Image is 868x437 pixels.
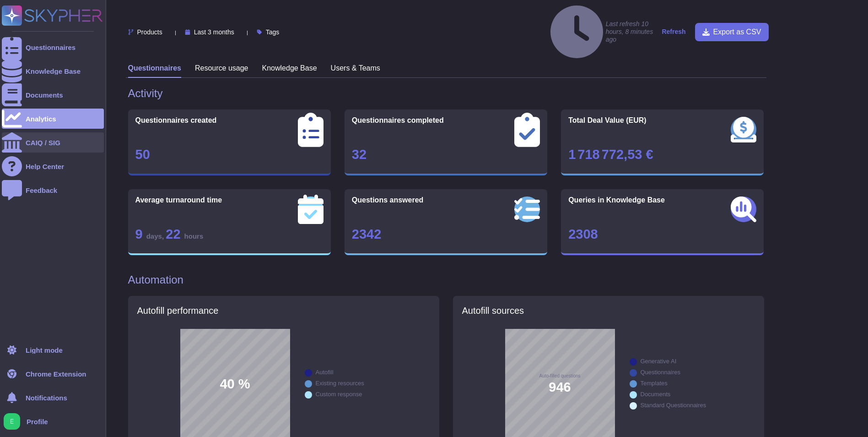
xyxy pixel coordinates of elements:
[26,187,57,194] div: Feedback
[568,228,756,241] div: 2308
[662,28,685,35] strong: Refresh
[195,64,248,72] h3: Resource usage
[135,227,204,241] span: 9 22
[352,117,444,124] span: Questionnaires completed
[135,148,323,161] div: 50
[695,23,769,41] button: Export as CSV
[194,29,234,35] span: Last 3 months
[184,232,204,240] span: hours
[316,380,364,386] div: Existing resources
[316,391,362,397] div: Custom response
[2,109,104,129] a: Analytics
[713,28,761,36] span: Export as CSV
[26,92,63,98] div: Documents
[352,148,540,161] div: 32
[266,29,280,35] span: Tags
[549,381,571,394] span: 946
[26,44,75,51] div: Questionnaires
[27,418,48,425] span: Profile
[135,117,217,124] span: Questionnaires created
[568,197,665,204] span: Queries in Knowledge Base
[352,228,540,241] div: 2342
[550,5,657,58] h4: Last refresh 10 hours, 8 minutes ago
[2,411,27,432] button: user
[4,413,20,430] img: user
[641,358,677,364] div: Generative AI
[641,402,706,408] div: Standard Questionnaires
[641,380,668,386] div: Templates
[2,132,104,153] a: CAIQ / SIG
[26,115,56,122] div: Analytics
[2,180,104,200] a: Feedback
[137,305,430,316] h5: Autofill performance
[641,369,680,375] div: Questionnaires
[641,391,671,397] div: Documents
[331,64,380,72] h3: Users & Teams
[2,37,104,57] a: Questionnaires
[568,117,646,124] span: Total Deal Value (EUR)
[2,364,104,384] a: Chrome Extension
[26,371,86,377] div: Chrome Extension
[220,377,250,391] span: 40 %
[568,148,756,161] div: 1 718 772,53 €
[262,64,317,72] h3: Knowledge Base
[26,347,63,354] div: Light mode
[26,139,60,146] div: CAIQ / SIG
[316,369,334,375] div: Autofill
[539,374,580,378] span: Auto-filled questions
[135,197,222,204] span: Average turnaround time
[128,64,181,72] h3: Questionnaires
[2,156,104,176] a: Help Center
[26,68,81,75] div: Knowledge Base
[26,163,64,170] div: Help Center
[137,29,162,35] span: Products
[2,85,104,105] a: Documents
[26,394,67,401] span: Notifications
[352,197,424,204] span: Questions answered
[128,87,764,100] h1: Activity
[128,273,764,287] h1: Automation
[146,232,166,240] span: days ,
[462,305,755,316] h5: Autofill sources
[2,61,104,81] a: Knowledge Base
